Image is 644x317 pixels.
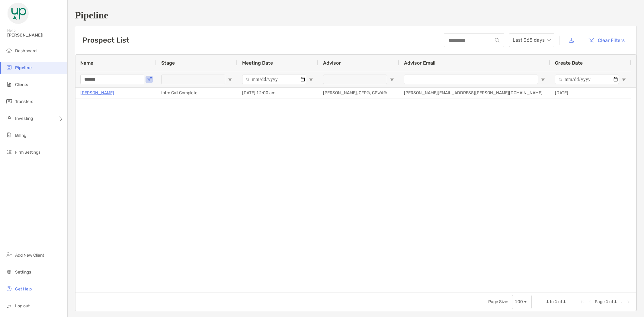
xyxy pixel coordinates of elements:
div: Last Page [626,299,631,304]
span: 1 [614,299,617,304]
span: 1 [563,299,566,304]
span: of [558,299,562,304]
span: Add New Client [15,253,44,258]
span: Log out [15,303,30,309]
button: Open Filter Menu [228,77,232,82]
div: [DATE] 12:00 am [237,88,318,98]
span: Billing [15,133,26,138]
button: Clear Filters [583,34,629,47]
input: Name Filter Input [80,75,144,84]
h3: Prospect List [82,36,129,44]
span: Advisor Email [404,60,435,66]
div: Intro Call Complete [156,88,237,98]
img: billing icon [5,131,13,139]
h1: Pipeline [75,10,637,21]
span: Name [80,60,93,66]
button: Open Filter Menu [621,77,626,82]
span: Stage [161,60,175,66]
img: Zoe Logo [7,2,29,24]
span: Advisor [323,60,341,66]
span: Investing [15,116,33,121]
div: Page Size: [488,299,508,304]
div: 100 [515,299,523,304]
img: logout icon [5,302,13,309]
input: Meeting Date Filter Input [242,75,306,84]
span: Get Help [15,287,32,292]
img: firm-settings icon [5,148,13,155]
span: to [550,299,554,304]
div: Page Size [512,295,532,309]
span: Firm Settings [15,150,40,155]
div: [PERSON_NAME], CFP®, CPWA® [318,88,399,98]
div: Previous Page [588,299,592,304]
span: Page [595,299,605,304]
img: clients icon [5,81,13,88]
img: pipeline icon [5,64,13,71]
img: get-help icon [5,285,13,292]
span: Dashboard [15,48,37,53]
img: dashboard icon [5,47,13,54]
img: investing icon [5,114,13,122]
button: Open Filter Menu [540,77,545,82]
span: Last 365 days [513,34,551,47]
span: Create Date [555,60,583,66]
span: Transfers [15,99,33,104]
span: 1 [555,299,557,304]
span: 1 [606,299,608,304]
div: First Page [580,299,585,304]
span: Settings [15,270,31,275]
span: Clients [15,82,28,87]
div: [DATE] [550,88,631,98]
a: [PERSON_NAME] [80,89,114,97]
span: 1 [546,299,549,304]
div: Next Page [619,299,624,304]
button: Open Filter Menu [389,77,394,82]
div: [PERSON_NAME][EMAIL_ADDRESS][PERSON_NAME][DOMAIN_NAME] [399,88,550,98]
img: add_new_client icon [5,251,13,258]
img: transfers icon [5,98,13,105]
span: Meeting Date [242,60,273,66]
span: [PERSON_NAME]! [7,33,64,38]
button: Open Filter Menu [147,77,152,82]
img: settings icon [5,268,13,275]
span: of [609,299,613,304]
button: Open Filter Menu [309,77,313,82]
span: Pipeline [15,65,32,70]
input: Advisor Email Filter Input [404,75,538,84]
img: input icon [495,38,499,43]
input: Create Date Filter Input [555,75,619,84]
